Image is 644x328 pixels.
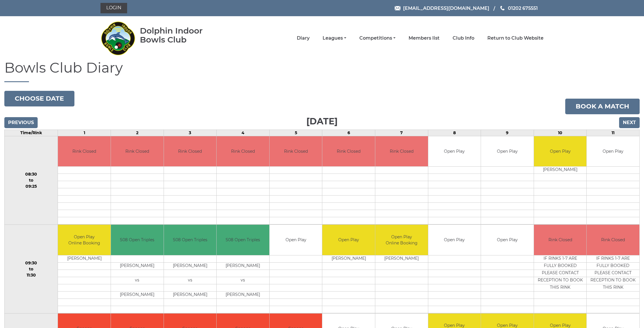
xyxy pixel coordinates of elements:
[4,91,74,106] button: Choose date
[403,5,489,11] span: [EMAIL_ADDRESS][DOMAIN_NAME]
[5,136,58,225] td: 08:30 to 09:25
[322,130,375,136] td: 6
[111,277,164,284] td: vs
[587,277,639,284] td: RECEPTION TO BOOK
[164,277,217,284] td: vs
[428,130,481,136] td: 8
[453,35,474,41] a: Club Info
[587,262,639,270] td: FULLY BOOKED
[217,277,269,284] td: vs
[140,26,221,44] div: Dolphin Indoor Bowls Club
[508,5,538,11] span: 01202 675551
[4,60,640,82] h1: Bowls Club Diary
[565,99,640,114] a: Book a match
[297,35,310,41] a: Diary
[5,225,58,314] td: 09:30 to 11:30
[100,3,127,13] a: Login
[217,130,270,136] td: 4
[587,255,639,262] td: IF RINKS 1-7 ARE
[359,35,396,41] a: Competitions
[587,284,639,291] td: THIS RINK
[619,117,640,128] input: Next
[534,167,587,174] td: [PERSON_NAME]
[481,225,534,255] td: Open Play
[587,136,639,167] td: Open Play
[111,225,164,255] td: S08 Open Triples
[58,225,111,255] td: Open Play Online Booking
[58,136,111,167] td: Rink Closed
[481,130,534,136] td: 9
[534,270,587,277] td: PLEASE CONTACT
[322,255,375,262] td: [PERSON_NAME]
[164,225,217,255] td: S08 Open Triples
[395,5,489,12] a: Email [EMAIL_ADDRESS][DOMAIN_NAME]
[500,5,538,12] a: Phone us 01202 675551
[111,130,164,136] td: 2
[323,35,346,41] a: Leagues
[375,130,428,136] td: 7
[164,262,217,270] td: [PERSON_NAME]
[164,130,217,136] td: 3
[428,136,481,167] td: Open Play
[487,35,544,41] a: Return to Club Website
[587,130,640,136] td: 11
[375,225,428,255] td: Open Play Online Booking
[587,270,639,277] td: PLEASE CONTACT
[409,35,440,41] a: Members list
[270,225,322,255] td: Open Play
[534,277,587,284] td: RECEPTION TO BOOK
[322,136,375,167] td: Rink Closed
[481,136,534,167] td: Open Play
[58,255,111,262] td: [PERSON_NAME]
[164,136,217,167] td: Rink Closed
[534,225,587,255] td: Rink Closed
[164,291,217,298] td: [PERSON_NAME]
[217,262,269,270] td: [PERSON_NAME]
[217,291,269,298] td: [PERSON_NAME]
[587,225,639,255] td: Rink Closed
[111,136,164,167] td: Rink Closed
[322,225,375,255] td: Open Play
[375,255,428,262] td: [PERSON_NAME]
[534,255,587,262] td: IF RINKS 1-7 ARE
[4,117,38,128] input: Previous
[534,262,587,270] td: FULLY BOOKED
[217,225,269,255] td: S08 Open Triples
[111,291,164,298] td: [PERSON_NAME]
[534,130,587,136] td: 10
[534,136,587,167] td: Open Play
[269,130,322,136] td: 5
[58,130,111,136] td: 1
[270,136,322,167] td: Rink Closed
[5,130,58,136] td: Time/Rink
[217,136,269,167] td: Rink Closed
[111,262,164,270] td: [PERSON_NAME]
[428,225,481,255] td: Open Play
[500,6,504,10] img: Phone us
[534,284,587,291] td: THIS RINK
[375,136,428,167] td: Rink Closed
[395,6,400,10] img: Email
[100,18,135,58] img: Dolphin Indoor Bowls Club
